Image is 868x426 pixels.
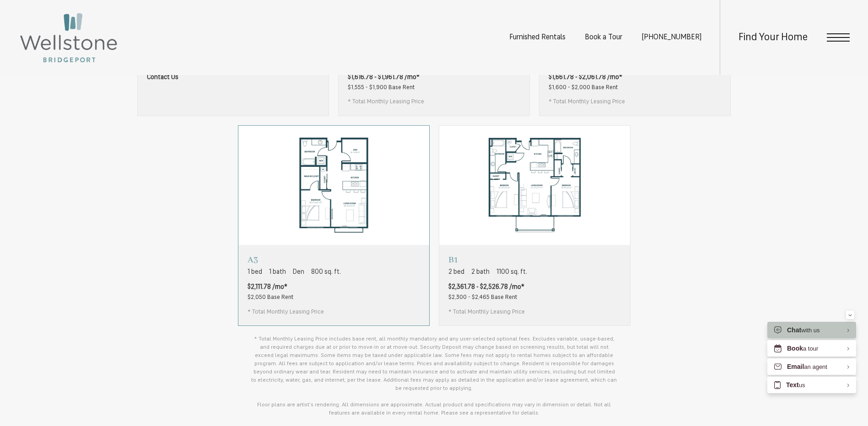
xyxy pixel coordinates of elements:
span: 1100 sq. ft. [496,267,527,277]
p: * Total Monthly Leasing Price includes base rent, all monthly mandatory and any user-selected opt... [251,335,617,417]
span: $1,616.78 - $1,961.78 /mo* [348,73,420,82]
a: Book a Tour [585,34,622,41]
span: $2,300 - $2,465 Base Rent [448,294,517,300]
span: $2,111.78 /mo* [248,282,287,292]
span: $2,361.78 - $2,526.78 /mo* [448,282,524,292]
span: $1,661.78 - $2,061.78 /mo* [549,73,622,82]
span: * Total Monthly Leasing Price [549,97,625,106]
span: 2 bath [471,267,490,277]
a: Find Your Home [739,32,808,43]
span: $1,555 - $1,900 Base Rent [348,85,415,91]
a: View floorplan A3 [238,125,430,326]
span: $2,050 Base Rent [248,294,293,300]
span: Contact Us [147,73,178,82]
span: 800 sq. ft. [311,267,341,277]
span: * Total Monthly Leasing Price [448,308,525,317]
a: Furnished Rentals [509,34,566,41]
span: 1 bed [248,267,262,277]
span: Den [293,267,304,277]
p: B1 [448,254,527,266]
img: A3 - 1 bedroom floorplan layout with 1 bathroom and 800 square feet [238,126,429,245]
span: $1,600 - $2,000 Base Rent [549,85,618,91]
a: Call us at (253) 400-3144 [642,34,701,41]
span: 2 bed [448,267,464,277]
span: [PHONE_NUMBER] [642,34,701,41]
span: 1 bath [269,267,286,277]
img: Wellstone [18,11,119,64]
img: B1 - 2 bedroom floorplan layout with 2 bathrooms and 1100 square feet [439,126,630,245]
span: * Total Monthly Leasing Price [248,308,324,317]
a: View floorplan B1 [439,125,631,326]
span: * Total Monthly Leasing Price [348,97,424,106]
button: Open Menu [827,33,850,42]
p: A3 [248,254,341,266]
